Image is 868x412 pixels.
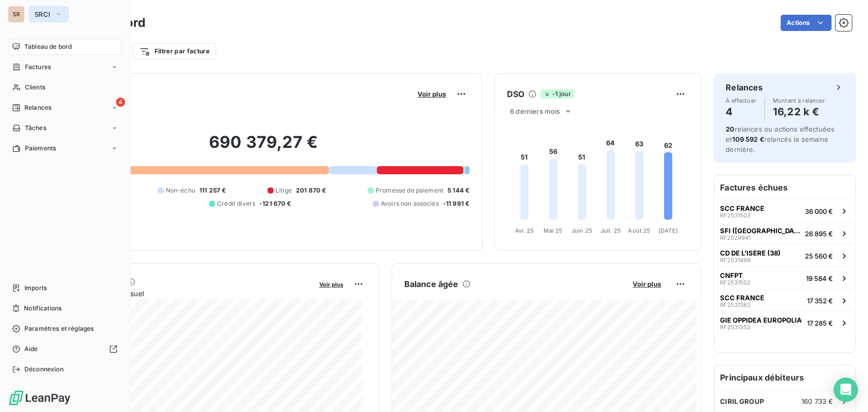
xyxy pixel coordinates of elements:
[714,311,855,334] button: GIE OPPIDEA EUROPOLIARF253135217 285 €
[25,62,51,72] span: Factures
[801,397,833,405] span: 160 733 €
[572,227,592,234] tspan: Juin 25
[376,186,443,195] span: Promesse de paiement
[720,302,751,308] span: RF2531383
[24,324,94,333] span: Paramètres et réglages
[720,257,751,263] span: RF2531499
[57,132,469,163] h2: 690 379,27 €
[720,324,751,330] span: RF2531352
[720,279,751,286] span: RF2531502
[805,252,833,260] span: 25 560 €
[417,90,446,98] span: Voir plus
[217,199,255,208] span: Crédit divers
[8,390,71,406] img: Logo LeanPay
[807,319,833,327] span: 17 285 €
[805,230,833,238] span: 26 895 €
[726,125,834,153] span: relances ou actions effectuées et relancés la semaine dernière.
[781,15,831,31] button: Actions
[447,186,469,195] span: 5 144 €
[720,249,781,257] span: CD DE L'ISERE (38)
[732,135,764,143] span: 109 592 €
[319,281,343,288] span: Voir plus
[714,267,855,289] button: CNFPTRF253150219 584 €
[404,278,459,290] h6: Balance âgée
[714,244,855,267] button: CD DE L'ISERE (38)RF253149925 560 €
[720,235,751,241] span: RF2529941
[443,199,469,208] span: -11 991 €
[24,344,38,354] span: Aide
[714,175,855,200] h6: Factures échues
[316,279,346,289] button: Voir plus
[633,280,661,288] span: Voir plus
[414,89,449,99] button: Voir plus
[8,6,24,22] div: SR
[720,212,751,218] span: RF2531503
[259,199,291,208] span: -121 670 €
[773,104,825,120] h4: 16,22 k €
[720,271,743,279] span: CNFPT
[25,83,45,92] span: Clients
[726,104,756,120] h4: 4
[601,227,621,234] tspan: Juil. 25
[720,397,764,405] span: CIRIL GROUP
[806,274,833,282] span: 19 584 €
[276,186,292,195] span: Litige
[24,42,72,51] span: Tableau de bord
[510,107,560,115] span: 6 derniers mois
[720,204,764,212] span: SCC FRANCE
[24,283,47,293] span: Imports
[116,98,125,107] span: 4
[805,207,833,215] span: 36 000 €
[544,227,562,234] tspan: Mai 25
[628,227,650,234] tspan: Août 25
[25,144,56,153] span: Paiements
[24,365,64,374] span: Déconnexion
[630,279,664,289] button: Voir plus
[714,222,855,244] button: SFI ([GEOGRAPHIC_DATA])RF252994126 895 €
[381,199,439,208] span: Avoirs non associés
[541,89,574,99] span: -1 jour
[25,123,46,133] span: Tâches
[24,304,62,313] span: Notifications
[833,377,858,402] div: Open Intercom Messenger
[720,316,802,324] span: GIE OPPIDEA EUROPOLIA
[720,294,764,302] span: SCC FRANCE
[773,98,825,104] span: Montant à relancer
[166,186,195,195] span: Non-échu
[659,227,678,234] tspan: [DATE]
[296,186,326,195] span: 201 870 €
[720,227,801,235] span: SFI ([GEOGRAPHIC_DATA])
[515,227,534,234] tspan: Avr. 25
[726,98,756,104] span: À effectuer
[807,297,833,305] span: 17 352 €
[714,365,855,390] h6: Principaux débiteurs
[726,81,763,93] h6: Relances
[8,341,122,357] a: Aide
[24,103,51,112] span: Relances
[133,43,216,59] button: Filtrer par facture
[35,10,50,18] span: SRCI
[726,125,734,133] span: 20
[57,288,312,299] span: Chiffre d'affaires mensuel
[714,289,855,311] button: SCC FRANCERF253138317 352 €
[507,88,524,100] h6: DSO
[199,186,226,195] span: 111 257 €
[714,200,855,222] button: SCC FRANCERF253150336 000 €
